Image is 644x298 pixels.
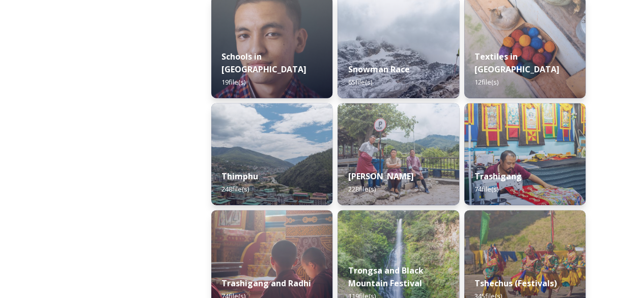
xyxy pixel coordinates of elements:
[211,103,332,205] img: Thimphu%2520190723%2520by%2520Amp%2520Sripimanwat-43.jpg
[221,77,245,87] span: 19 file(s)
[348,171,413,182] strong: [PERSON_NAME]
[474,171,522,182] strong: Trashigang
[464,103,585,205] img: Trashigang%2520and%2520Rangjung%2520060723%2520by%2520Amp%2520Sripimanwat-66.jpg
[474,77,498,87] span: 12 file(s)
[221,51,306,75] strong: Schools in [GEOGRAPHIC_DATA]
[348,265,423,289] strong: Trongsa and Black Mountain Festival
[221,171,258,182] strong: Thimphu
[348,77,372,87] span: 65 file(s)
[474,278,557,289] strong: Tshechus (Festivals)
[221,184,249,194] span: 248 file(s)
[474,51,559,75] strong: Textiles in [GEOGRAPHIC_DATA]
[338,103,459,205] img: Trashi%2520Yangtse%2520090723%2520by%2520Amp%2520Sripimanwat-187.jpg
[348,184,375,194] span: 228 file(s)
[221,278,311,289] strong: Trashigang and Radhi
[348,64,409,75] strong: Snowman Race
[474,184,498,194] span: 74 file(s)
